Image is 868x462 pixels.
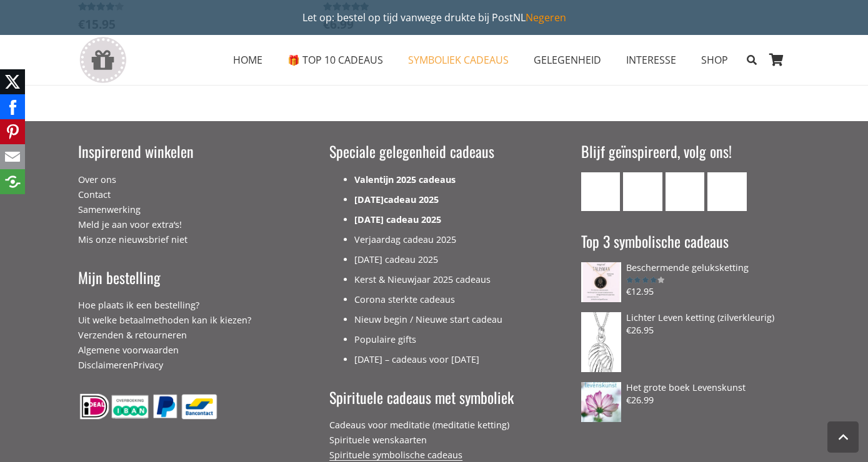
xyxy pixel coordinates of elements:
[329,387,539,408] h3: Spirituele cadeaus met symboliek
[329,449,462,461] a: Spirituele symbolische cadeaus
[626,312,774,323] span: Lichter Leven ketting (zilverkleurig)
[581,262,791,273] a: Beschermende geluksketting
[78,299,199,311] a: Hoe plaats ik een bestelling?
[581,312,791,323] a: Lichter Leven ketting (zilverkleurig)
[689,44,741,76] a: SHOPSHOP Menu
[354,353,479,365] a: [DATE] – cadeaus voor [DATE]
[78,189,111,200] a: Contact
[133,359,163,371] a: Privacy
[329,419,509,431] a: Cadeaus voor meditatie (meditatie ketting)
[707,172,747,212] a: Pinterest
[354,174,456,185] a: Valentijn 2025 cadeaus
[384,194,439,205] a: cadeau 2025
[581,141,791,162] h3: Blijf geïnspireerd, volg ons!
[614,44,689,76] a: INTERESSEINTERESSE Menu
[78,219,182,230] a: Meld je aan voor extra’s!
[521,44,614,76] a: GELEGENHEIDGELEGENHEID Menu
[78,359,122,371] a: Disclaimer
[329,141,539,162] h3: Speciale gelegenheid cadeaus
[626,394,631,406] span: €
[626,262,749,273] span: Beschermende geluksketting
[78,393,219,421] img: betaalmethoden
[354,253,438,265] a: [DATE] cadeau 2025
[666,172,705,212] a: Instagram
[626,324,654,336] bdi: 26.95
[354,233,456,245] a: Verjaardag cadeau 2025
[626,276,657,284] span: Gewaardeerd uit 5
[763,35,791,85] a: Winkelwagen
[78,174,116,185] a: Over ons
[626,53,676,67] span: INTERESSE
[329,434,427,446] a: Spirituele wenskaarten
[354,214,441,225] a: [DATE] cadeau 2025
[581,231,791,252] h3: Top 3 symbolische cadeaus
[78,329,187,341] a: Verzenden & retourneren
[581,262,621,302] img: Ketting Hamsa Hand Goud kopen - voor geluk en bescherming in moeilijke tijden zoals de coronatijd
[741,44,762,76] a: Zoeken
[626,394,654,406] bdi: 26.99
[78,267,287,288] h3: Mijn bestelling
[275,44,396,76] a: 🎁 TOP 10 CADEAUS🎁 TOP 10 CADEAUS Menu
[827,421,859,453] a: Terug naar top
[626,285,631,297] span: €
[78,37,127,84] a: gift-box-icon-grey-inspirerendwinkelen
[78,298,287,373] div: en
[354,273,491,285] a: Kerst & Nieuwjaar 2025 cadeaus
[534,53,601,67] span: GELEGENHEID
[78,344,179,356] a: Algemene voorwaarden
[408,53,509,67] span: SYMBOLIEK CADEAUS
[396,44,521,76] a: SYMBOLIEK CADEAUSSYMBOLIEK CADEAUS Menu
[626,276,664,284] div: Gewaardeerd 4.00 uit 5
[78,204,141,215] a: Samenwerking
[626,381,746,393] span: Het grote boek Levenskunst
[354,293,455,305] a: Corona sterkte cadeaus
[221,44,275,76] a: HOMEHOME Menu
[354,194,384,205] a: [DATE]
[626,324,631,336] span: €
[581,382,621,422] img: Cadeau boek over Levenskunst en zingeving in het leven
[78,141,287,162] h3: Inspirerend winkelen
[623,172,662,212] a: Facebook
[354,333,416,345] a: Populaire gifts
[626,285,654,297] bdi: 12.95
[581,382,791,393] a: Het grote boek Levenskunst
[701,53,728,67] span: SHOP
[78,314,251,326] a: Uit welke betaalmethoden kan ik kiezen?
[581,172,621,212] a: E-mail
[526,11,566,24] a: Negeren
[287,53,383,67] span: 🎁 TOP 10 CADEAUS
[581,312,621,372] img: kracht ketting cadeau voor sterkte verlies overlijden symbolisch lichtpuntje geven
[78,233,187,245] a: Mis onze nieuwsbrief niet
[354,313,502,325] a: Nieuw begin / Nieuwe start cadeau
[233,53,262,67] span: HOME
